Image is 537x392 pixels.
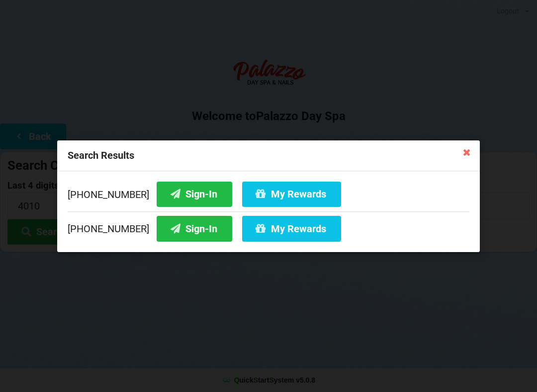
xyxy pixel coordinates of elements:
button: Sign-In [157,216,232,241]
div: Search Results [57,140,480,171]
button: Sign-In [157,181,232,206]
div: [PHONE_NUMBER] [68,211,469,241]
button: My Rewards [242,181,341,206]
div: [PHONE_NUMBER] [68,181,469,211]
button: My Rewards [242,216,341,241]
